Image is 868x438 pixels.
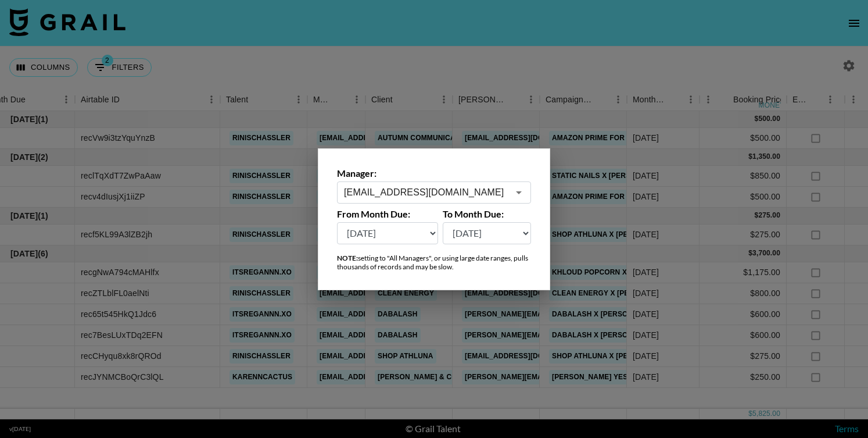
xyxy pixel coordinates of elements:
button: Open [511,184,527,201]
div: setting to "All Managers", or using large date ranges, pulls thousands of records and may be slow. [337,254,531,271]
label: To Month Due: [443,208,532,220]
label: Manager: [337,168,531,179]
strong: NOTE: [337,254,358,262]
label: From Month Due: [337,208,438,220]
